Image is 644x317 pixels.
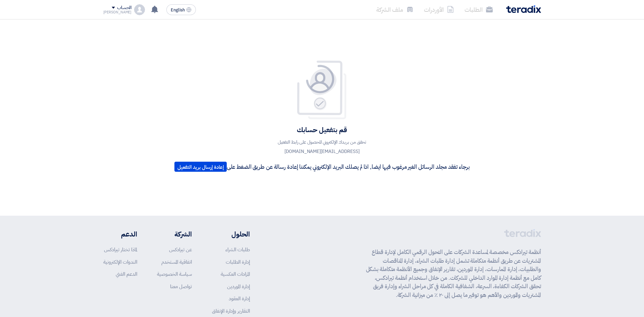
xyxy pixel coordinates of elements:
a: إدارة الموردين [227,283,250,290]
a: لماذا تختار تيرادكس [104,246,137,253]
li: الدعم [103,229,137,239]
a: المزادات العكسية [221,270,250,278]
img: Your account is pending for verification [295,60,349,120]
a: التقارير وإدارة الإنفاق [212,307,250,315]
span: English [171,8,185,12]
a: الدعم الفني [116,270,137,278]
p: برجاء تفقد مجلد الرسائل الغير مرغوب فيها ايضا, اذا لم يصلك البريد الإلكتروني يمكننا إعادة رسالة ع... [174,162,469,172]
a: تواصل معنا [170,283,192,290]
button: إعادة إرسال بريد التفعيل [174,162,227,172]
a: اتفاقية المستخدم [161,258,192,266]
a: طلبات الشراء [225,246,250,253]
img: profile_test.png [134,4,145,15]
img: Teradix logo [506,5,541,13]
a: عن تيرادكس [169,246,192,253]
a: إدارة الطلبات [226,258,250,266]
div: الحساب [117,5,131,11]
div: [PERSON_NAME] [103,10,132,14]
li: الحلول [212,229,250,239]
p: أنظمة تيرادكس مخصصة لمساعدة الشركات على التحول الرقمي الكامل لإدارة قطاع المشتريات عن طريق أنظمة ... [366,248,541,299]
li: الشركة [157,229,192,239]
p: تحقق من بريدك الإلكتروني للحصول على رابط التفعيل [EMAIL_ADDRESS][DOMAIN_NAME] [262,138,382,156]
a: سياسة الخصوصية [157,270,192,278]
h4: قم بتفعيل حسابك [174,125,469,134]
a: الندوات الإلكترونية [103,258,137,266]
a: إدارة العقود [229,295,250,302]
button: English [166,4,196,15]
